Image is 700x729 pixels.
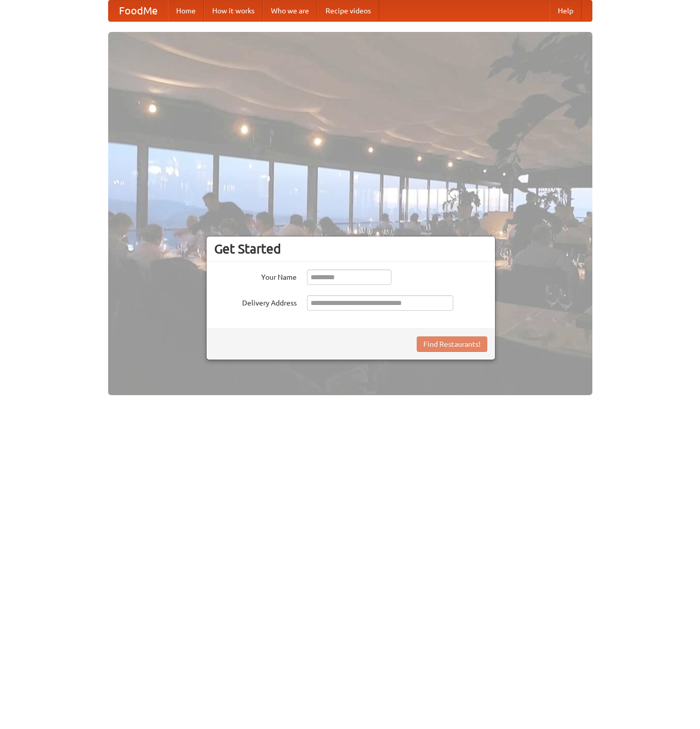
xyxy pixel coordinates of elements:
[214,241,487,257] h3: Get Started
[214,269,297,282] label: Your Name
[214,295,297,308] label: Delivery Address
[550,1,582,21] a: Help
[168,1,204,21] a: Home
[109,1,168,21] a: FoodMe
[417,336,487,352] button: Find Restaurants!
[204,1,263,21] a: How it works
[317,1,379,21] a: Recipe videos
[263,1,317,21] a: Who we are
